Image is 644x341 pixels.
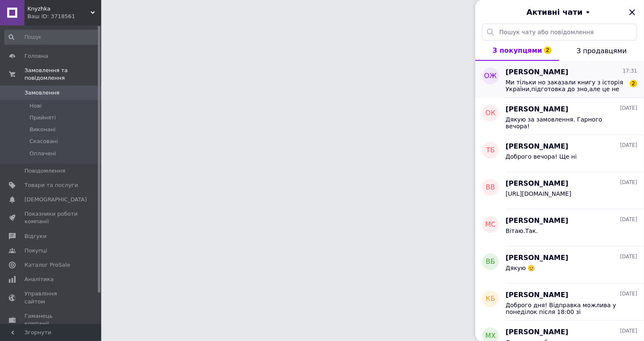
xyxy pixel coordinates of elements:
span: Дякую за замовлення. Гарного вечора! [506,116,625,130]
input: Пошук [4,30,99,45]
span: МС [485,220,496,230]
span: [PERSON_NAME] [506,290,569,300]
input: Пошук чату або повідомлення [482,24,637,41]
span: Knyzhka [27,5,91,13]
span: [PERSON_NAME] [506,179,569,189]
span: Замовлення [24,89,59,97]
span: [PERSON_NAME] [506,216,569,226]
span: [DEMOGRAPHIC_DATA] [24,196,87,203]
span: 2 [630,80,637,87]
span: Товари та послуги [24,181,78,189]
span: ТБ [486,146,495,155]
span: ВБ [486,257,495,267]
span: Вітаю.Так. [506,227,538,234]
button: ОК[PERSON_NAME][DATE]Дякую за замовлення. Гарного вечора! [475,98,644,135]
div: Ваш ID: 3718561 [27,13,101,20]
span: [PERSON_NAME] [506,68,569,77]
button: ТБ[PERSON_NAME][DATE]Доброго вечора! Ще ні [475,135,644,172]
button: ВВ[PERSON_NAME][DATE][URL][DOMAIN_NAME] [475,172,644,209]
span: Головна [24,52,48,60]
span: ВВ [486,183,495,192]
span: [DATE] [620,216,637,223]
span: Гаманець компанії [24,312,78,327]
span: Ми тільки но заказали книгу з історія України,підготовка до зно,але це не та книга,яку хотіли,том... [506,79,625,92]
span: [URL][DOMAIN_NAME] [506,190,571,197]
span: Аналітика [24,276,54,283]
span: Доброго дня! Відправка можлива у понеділок після 18:00 зі [GEOGRAPHIC_DATA]. [506,302,625,315]
button: ВБ[PERSON_NAME][DATE]Дякую 🫡 [475,246,644,284]
span: Нові [30,102,42,110]
span: Дякую 🫡 [506,265,535,271]
span: ОЖ [484,71,497,81]
button: Активні чати [499,7,620,18]
span: [PERSON_NAME] [506,327,569,337]
span: [PERSON_NAME] [506,105,569,114]
span: З покупцями [493,46,542,54]
button: МС[PERSON_NAME][DATE]Вітаю.Так. [475,209,644,246]
span: [DATE] [620,290,637,298]
span: Відгуки [24,233,46,240]
span: 17:31 [622,68,637,75]
button: КБ[PERSON_NAME][DATE]Доброго дня! Відправка можлива у понеділок після 18:00 зі [GEOGRAPHIC_DATA]. [475,284,644,321]
span: 2 [544,46,552,54]
span: МХ [485,331,496,341]
span: Прийняті [30,114,56,122]
span: Активні чати [526,7,582,18]
span: Показники роботи компанії [24,210,78,225]
span: Покупці [24,247,47,254]
button: З продавцями [559,41,644,61]
span: Замовлення та повідомлення [24,67,101,82]
span: [DATE] [620,105,637,112]
span: [DATE] [620,253,637,260]
span: Виконані [30,126,56,133]
span: [DATE] [620,179,637,186]
span: Доброго вечора! Ще ні [506,153,577,160]
span: Оплачені [30,150,56,157]
button: З покупцями2 [475,41,559,61]
span: [PERSON_NAME] [506,253,569,263]
button: Закрити [627,7,637,17]
span: З продавцями [577,47,627,55]
button: ОЖ[PERSON_NAME]17:31Ми тільки но заказали книгу з історія України,підготовка до зно,але це не та ... [475,61,644,98]
span: [DATE] [620,142,637,149]
span: Каталог ProSale [24,261,70,269]
span: [PERSON_NAME] [506,142,569,152]
span: КБ [486,294,495,304]
span: Управління сайтом [24,290,78,305]
span: ОК [485,108,496,118]
span: [DATE] [620,327,637,335]
span: Повідомлення [24,167,65,175]
span: Скасовані [30,138,58,145]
